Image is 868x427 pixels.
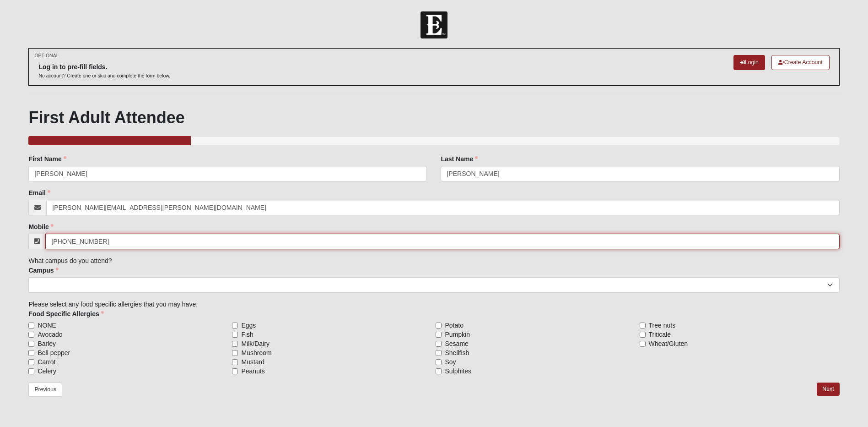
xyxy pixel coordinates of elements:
input: Barley [28,341,34,347]
input: Shellfish [436,350,442,356]
a: Next [817,383,839,396]
span: Mustard [241,357,264,367]
label: Campus [28,266,58,275]
input: Potato [436,323,442,328]
label: Mobile [28,222,53,231]
input: Bell pepper [28,350,34,356]
div: What campus do you attend? Please select any food specific allergies that you may have. [28,154,839,376]
input: Tree nuts [640,323,646,328]
input: Mustard [232,359,238,365]
span: Milk/Dairy [241,339,269,348]
span: Sulphites [445,367,471,376]
span: NONE [38,321,56,330]
input: Triticale [640,332,646,338]
small: OPTIONAL [34,52,59,59]
input: Milk/Dairy [232,341,238,347]
label: Food Specific Allergies [28,309,103,318]
input: Sulphites [436,368,442,374]
span: Triticale [649,330,671,339]
input: Eggs [232,323,238,328]
a: Login [733,55,765,70]
span: Pumpkin [445,330,469,339]
label: First Name [28,154,66,164]
span: Shellfish [445,348,469,357]
input: Celery [28,368,34,374]
span: Sesame [445,339,468,348]
input: Wheat/Gluten [640,341,646,347]
span: Eggs [241,321,256,330]
h6: Log in to pre-fill fields. [38,63,170,71]
img: Church of Eleven22 Logo [421,11,447,38]
span: Fish [241,330,253,339]
label: Email [28,188,50,197]
input: Fish [232,332,238,338]
span: Wheat/Gluten [649,339,688,348]
input: Carrot [28,359,34,365]
span: Tree nuts [649,321,676,330]
span: Celery [38,367,56,376]
span: Mushroom [241,348,271,357]
span: Peanuts [241,367,264,376]
a: Previous [28,383,62,397]
span: Avocado [38,330,62,339]
input: Peanuts [232,368,238,374]
input: Avocado [28,332,34,338]
span: Bell pepper [38,348,70,357]
a: Create Account [771,55,830,70]
label: Last Name [441,154,478,164]
input: Soy [436,359,442,365]
h1: First Adult Attendee [28,108,839,127]
span: Soy [445,357,456,367]
p: No account? Create one or skip and complete the form below. [38,72,170,79]
input: NONE [28,323,34,328]
input: Mushroom [232,350,238,356]
span: Potato [445,321,463,330]
input: Sesame [436,341,442,347]
span: Barley [38,339,56,348]
input: Pumpkin [436,332,442,338]
span: Carrot [38,357,55,367]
